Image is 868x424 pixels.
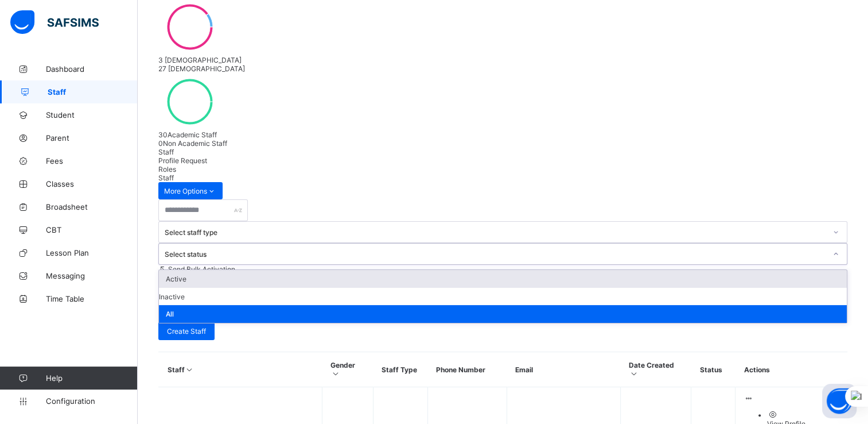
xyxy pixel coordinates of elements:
th: Staff [159,352,322,387]
th: Phone Number [427,352,507,387]
span: Roles [158,165,176,174]
th: Date Created [620,352,691,387]
span: Academic Staff [168,130,217,139]
th: Status [691,352,735,387]
span: Profile Request [158,156,207,165]
span: Dashboard [46,64,138,74]
span: Staff [158,174,174,182]
span: Help [46,373,137,383]
i: Sort in Ascending Order [185,365,194,374]
i: Sort in Ascending Order [629,369,639,378]
span: Configuration [46,396,137,406]
span: Parent [46,133,138,142]
th: Actions [735,352,847,387]
span: Messaging [46,271,138,280]
span: 27 [158,64,166,73]
span: 0 [158,139,163,148]
span: 3 [158,56,163,64]
span: Student [46,110,138,120]
span: Broadsheet [46,202,138,211]
div: All [159,305,847,323]
th: Staff Type [373,352,427,387]
span: 30 [158,130,168,139]
div: Select staff type [165,228,826,237]
span: Non Academic Staff [163,139,227,148]
span: CBT [46,225,138,234]
div: Active [159,270,847,288]
button: Open asap [822,384,857,418]
span: Send Bulk Activation [168,265,235,273]
span: Classes [46,179,138,188]
span: [DEMOGRAPHIC_DATA] [168,64,245,73]
span: [DEMOGRAPHIC_DATA] [165,56,242,64]
span: Time Table [46,294,138,303]
th: Gender [322,352,373,387]
th: Email [507,352,620,387]
img: safsims [10,10,99,34]
span: Staff [158,148,174,156]
div: Select status [165,250,826,259]
div: Inactive [159,288,847,305]
span: Fees [46,156,138,165]
span: More Options [164,187,217,195]
i: Sort in Ascending Order [330,369,340,378]
span: Lesson Plan [46,248,138,257]
span: Create Staff [167,327,206,336]
span: Staff [48,87,138,97]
